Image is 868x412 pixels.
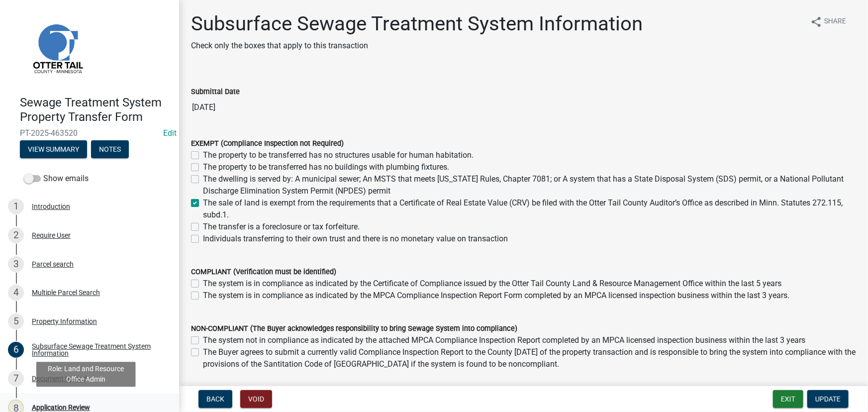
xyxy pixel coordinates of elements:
[802,12,854,31] button: shareShare
[206,395,224,403] span: Back
[773,390,803,408] button: Exit
[8,342,24,358] div: 6
[8,227,24,243] div: 2
[32,318,97,325] div: Property Information
[807,390,849,408] button: Update
[8,256,24,272] div: 3
[8,285,24,301] div: 4
[20,10,95,85] img: Otter Tail County, Minnesota
[32,404,90,411] div: Application Review
[191,12,643,36] h1: Subsurface Sewage Treatment System Information
[163,128,177,138] wm-modal-confirm: Edit Application Number
[24,173,89,185] label: Show emails
[203,233,508,245] label: Individuals transferring to their own trust and there is no monetary value on transaction
[203,161,449,173] label: The property to be transferred has no buildings with plumbing fixtures.
[198,390,232,408] button: Back
[163,128,177,138] a: Edit
[240,390,272,408] button: Void
[20,140,87,158] button: View Summary
[8,199,24,214] div: 1
[91,146,129,154] wm-modal-confirm: Notes
[191,40,643,52] p: Check only the boxes that apply to this transaction
[32,203,70,210] div: Introduction
[203,278,781,290] label: The system is in compliance as indicated by the Certificate of Compliance issued by the Otter Tai...
[32,261,74,268] div: Parcel search
[203,334,805,346] label: The system not in compliance as indicated by the attached MPCA Compliance Inspection Report compl...
[32,343,163,357] div: Subsurface Sewage Treatment System Information
[32,375,87,382] div: Document Upload
[191,325,517,332] label: NON-COMPLIANT (The Buyer acknowledges responsibility to bring Sewage System into compliance)
[36,362,136,387] div: Role: Land and Resource Office Admin
[20,146,87,154] wm-modal-confirm: Summary
[8,371,24,387] div: 7
[203,221,360,233] label: The transfer is a foreclosure or tax forfeiture.
[203,149,474,161] label: The property to be transferred has no structures usable for human habitation.
[203,173,856,197] label: The dwelling is served by: A municipal sewer; An MSTS that meets [US_STATE] Rules, Chapter 7081; ...
[32,289,100,296] div: Multiple Parcel Search
[20,128,159,138] span: PT-2025-463520
[191,269,336,276] label: COMPLIANT (Verification must be identified)
[191,140,344,147] label: EXEMPT (Compliance Inspection not Required)
[191,89,240,96] label: Submittal Date
[20,96,171,124] h4: Sewage Treatment System Property Transfer Form
[8,313,24,329] div: 5
[824,16,846,28] span: Share
[32,232,71,239] div: Require User
[815,395,841,403] span: Update
[91,140,129,158] button: Notes
[203,290,789,302] label: The system is in compliance as indicated by the MPCA Compliance Inspection Report Form completed ...
[810,16,822,28] i: share
[203,197,856,221] label: The sale of land is exempt from the requirements that a Certificate of Real Estate Value (CRV) be...
[203,346,856,370] label: The Buyer agrees to submit a currently valid Compliance Inspection Report to the County [DATE] of...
